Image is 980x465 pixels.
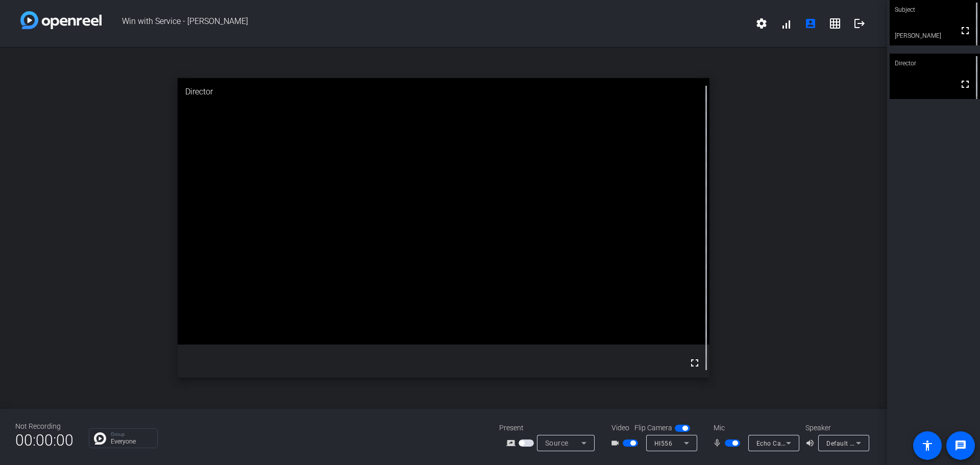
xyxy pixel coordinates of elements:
[611,423,629,433] span: Video
[703,423,805,433] div: Mic
[890,54,980,73] div: Director
[713,437,725,449] mat-icon: mic_none
[111,438,152,445] p: Everyone
[826,439,937,447] span: Default - Speakers (Realtek(R) Audio)
[959,25,971,37] mat-icon: fullscreen
[805,423,867,433] div: Speaker
[921,439,934,452] mat-icon: accessibility
[829,17,841,30] mat-icon: grid_on
[804,17,817,30] mat-icon: account_box
[111,432,152,437] p: Group
[954,439,967,452] mat-icon: message
[178,78,710,106] div: Director
[102,11,749,36] span: Win with Service - [PERSON_NAME]
[689,357,701,369] mat-icon: fullscreen
[756,439,944,447] span: Echo Cancelling Speakerphone (Jabra Speak 710) (0b0e:2476)
[499,423,601,433] div: Present
[94,432,106,445] img: Chat Icon
[959,78,971,90] mat-icon: fullscreen
[15,428,73,453] span: 00:00:00
[654,440,673,447] span: HI556
[610,437,623,449] mat-icon: videocam_outline
[805,437,818,449] mat-icon: volume_up
[545,439,569,447] span: Source
[20,11,102,29] img: white-gradient.svg
[774,11,798,36] button: signal_cellular_alt
[506,437,519,449] mat-icon: screen_share_outline
[755,17,768,30] mat-icon: settings
[15,421,73,432] div: Not Recording
[853,17,866,30] mat-icon: logout
[634,423,672,433] span: Flip Camera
